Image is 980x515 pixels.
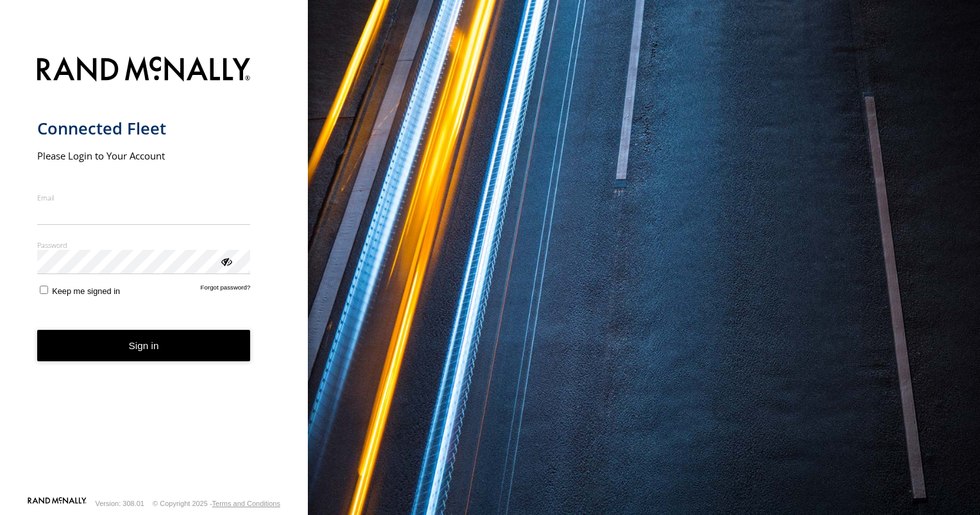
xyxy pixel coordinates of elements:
[153,500,280,507] div: © Copyright 2025 -
[37,330,251,361] button: Sign in
[37,149,251,162] h2: Please Login to Your Account
[96,500,144,507] div: Version: 308.01
[28,497,87,510] a: Visit our Website
[37,193,251,202] label: Email
[201,284,251,296] a: Forgot password?
[52,286,120,296] span: Keep me signed in
[37,49,271,496] form: main
[219,254,232,267] div: ViewPassword
[37,118,251,139] h1: Connected Fleet
[37,54,251,86] img: Rand McNally
[40,286,48,294] input: Keep me signed in
[212,500,280,507] a: Terms and Conditions
[37,240,251,250] label: Password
